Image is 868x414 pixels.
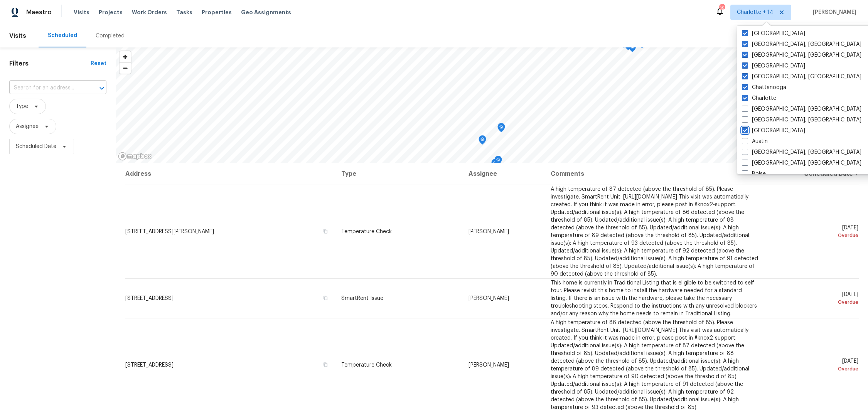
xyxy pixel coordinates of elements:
span: [DATE] [771,358,858,373]
label: [GEOGRAPHIC_DATA] [742,127,805,135]
label: [GEOGRAPHIC_DATA], [GEOGRAPHIC_DATA] [742,51,861,59]
label: Boise [742,170,766,178]
th: Comments [544,163,765,185]
div: Map marker [491,159,499,171]
label: [GEOGRAPHIC_DATA], [GEOGRAPHIC_DATA] [742,148,861,156]
span: [PERSON_NAME] [469,362,509,368]
div: Map marker [497,123,505,135]
span: Visits [74,8,89,16]
span: [DATE] [771,225,858,239]
div: Map marker [629,43,636,55]
span: Temperature Check [341,229,392,234]
span: [DATE] [771,292,858,306]
span: Charlotte + 14 [737,8,774,16]
div: Overdue [771,365,858,373]
span: [PERSON_NAME] [810,8,856,16]
div: Map marker [494,156,502,168]
span: [STREET_ADDRESS] [125,362,174,368]
div: Overdue [771,298,858,306]
span: Scheduled Date [16,143,56,150]
label: [GEOGRAPHIC_DATA], [GEOGRAPHIC_DATA] [742,40,861,48]
th: Type [335,163,462,185]
span: Projects [99,8,123,16]
span: This home is currently in Traditional Listing that is eligible to be switched to self tour. Pleas... [551,280,757,316]
span: Type [16,103,28,110]
span: Geo Assignments [241,8,291,16]
label: Austin [742,138,768,145]
div: Overdue [771,232,858,239]
label: [GEOGRAPHIC_DATA], [GEOGRAPHIC_DATA] [742,105,861,113]
span: Tasks [176,10,192,15]
div: 356 [719,5,725,12]
label: [GEOGRAPHIC_DATA] [742,62,805,70]
span: Work Orders [132,8,167,16]
div: Completed [96,32,125,40]
button: Zoom out [120,62,131,74]
a: Mapbox homepage [118,152,152,161]
label: Chattanooga [742,84,786,91]
canvas: Map [116,47,862,163]
label: [GEOGRAPHIC_DATA], [GEOGRAPHIC_DATA] [742,73,861,81]
div: Reset [91,60,106,67]
label: Charlotte [742,94,776,102]
button: Copy Address [322,228,329,235]
button: Copy Address [322,361,329,368]
span: [STREET_ADDRESS] [125,296,174,301]
span: Maestro [26,8,52,16]
div: Scheduled [48,32,77,39]
th: Address [125,163,335,185]
th: Scheduled Date ↑ [765,163,859,185]
span: [PERSON_NAME] [469,229,509,234]
span: Temperature Check [341,362,392,368]
span: A high temperature of 86 detected (above the threshold of 85). Please investigate. SmartRent Unit... [551,320,749,410]
input: Search for an address... [9,82,85,94]
span: [STREET_ADDRESS][PERSON_NAME] [125,229,214,234]
span: A high temperature of 87 detected (above the threshold of 85). Please investigate. SmartRent Unit... [551,187,758,277]
label: [GEOGRAPHIC_DATA], [GEOGRAPHIC_DATA] [742,159,861,167]
span: SmartRent Issue [341,296,383,301]
span: Visits [9,27,26,44]
button: Copy Address [322,295,329,301]
button: Open [96,83,107,94]
label: [GEOGRAPHIC_DATA] [742,30,805,37]
button: Zoom in [120,51,131,62]
span: Properties [202,8,232,16]
div: Map marker [479,135,486,147]
th: Assignee [462,163,544,185]
label: [GEOGRAPHIC_DATA], [GEOGRAPHIC_DATA] [742,116,861,124]
span: Assignee [16,123,39,130]
span: [PERSON_NAME] [469,296,509,301]
h1: Filters [9,60,91,67]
